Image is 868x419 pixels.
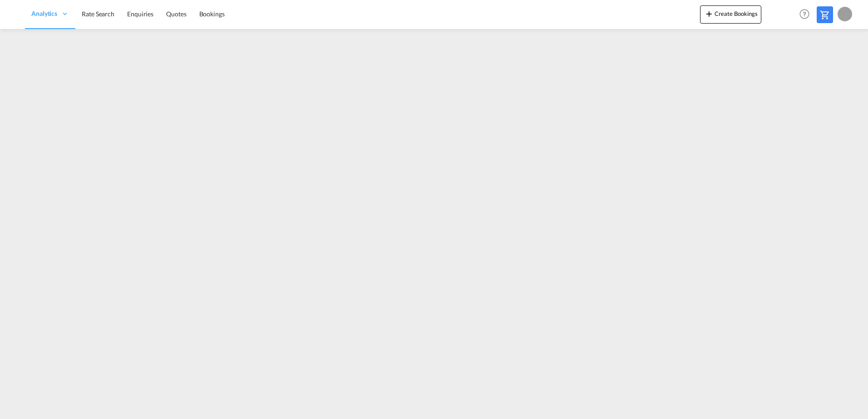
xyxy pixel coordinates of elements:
span: Help [797,6,812,22]
span: Quotes [166,10,186,18]
span: Enquiries [127,10,153,18]
span: Analytics [31,9,57,18]
div: Help [797,6,817,23]
md-icon: icon-plus 400-fg [704,8,715,19]
button: icon-plus 400-fgCreate Bookings [700,5,761,24]
span: Rate Search [82,10,114,18]
span: Bookings [199,10,225,18]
